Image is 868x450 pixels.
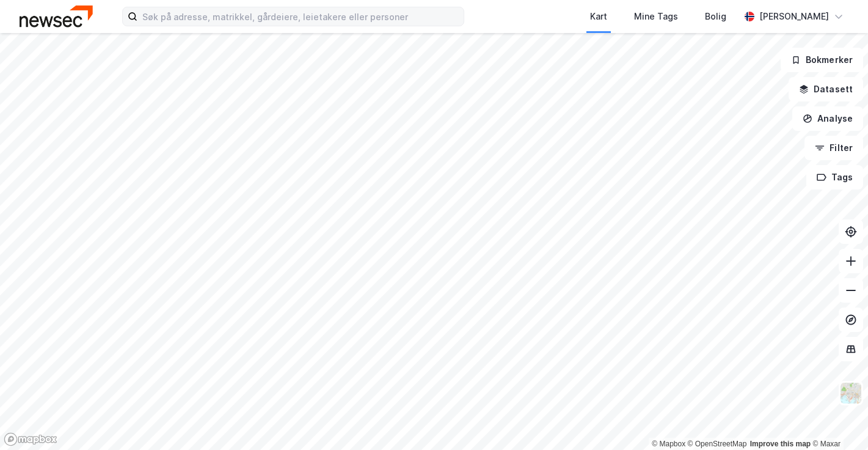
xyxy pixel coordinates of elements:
[20,6,93,27] img: newsec-logo.f6e21ccffca1b3a03d2d.png
[804,136,863,160] button: Filter
[789,77,863,101] button: Datasett
[750,440,811,448] a: Improve this map
[652,440,685,448] a: Mapbox
[807,391,868,450] iframe: Chat Widget
[807,391,868,450] div: Kontrollprogram for chat
[781,48,863,72] button: Bokmerker
[759,9,829,24] div: [PERSON_NAME]
[705,9,726,24] div: Bolig
[634,9,678,24] div: Mine Tags
[806,165,863,190] button: Tags
[792,106,863,131] button: Analyse
[4,432,57,446] a: Mapbox homepage
[839,382,863,405] img: Z
[590,9,607,24] div: Kart
[688,440,747,448] a: OpenStreetMap
[137,7,464,26] input: Søk på adresse, matrikkel, gårdeiere, leietakere eller personer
